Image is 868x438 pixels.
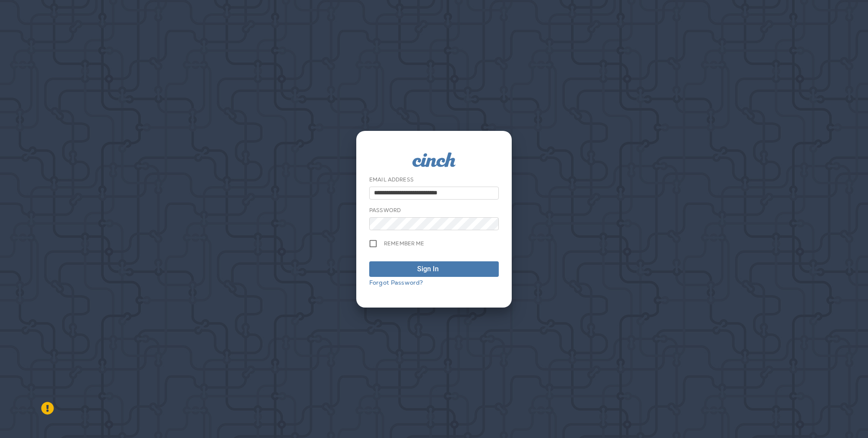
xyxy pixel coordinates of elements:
button: Sign In [369,261,499,277]
label: Password [369,207,401,214]
label: Email Address [369,176,414,183]
span: Remember me [384,240,424,247]
div: Sign In [417,264,439,274]
a: Forgot Password? [369,279,423,286]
